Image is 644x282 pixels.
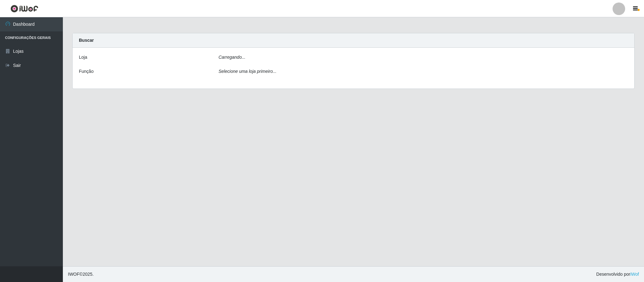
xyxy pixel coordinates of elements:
img: CoreUI Logo [10,5,38,13]
a: iWof [630,272,639,277]
span: © 2025 . [68,271,94,278]
i: Carregando... [218,55,245,60]
label: Loja [79,54,87,61]
label: Função [79,68,94,75]
span: IWOF [68,272,80,277]
span: Desenvolvido por [596,271,639,278]
i: Selecione uma loja primeiro... [218,69,276,74]
strong: Buscar [79,38,94,43]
